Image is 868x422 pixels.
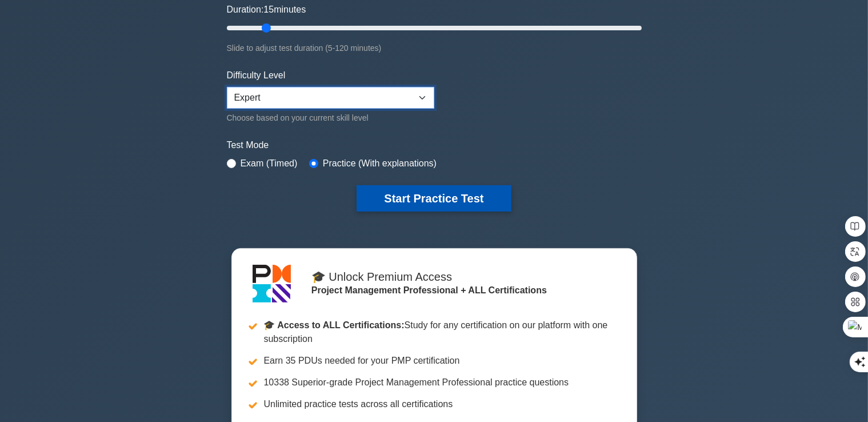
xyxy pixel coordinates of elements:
span: 15 [263,5,274,14]
label: Duration: minutes [227,3,306,17]
div: Choose based on your current skill level [227,111,434,125]
label: Exam (Timed) [241,157,298,170]
div: Slide to adjust test duration (5-120 minutes) [227,41,642,55]
label: Test Mode [227,138,642,152]
label: Difficulty Level [227,69,286,82]
button: Start Practice Test [357,185,511,212]
label: Practice (With explanations) [323,157,437,170]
